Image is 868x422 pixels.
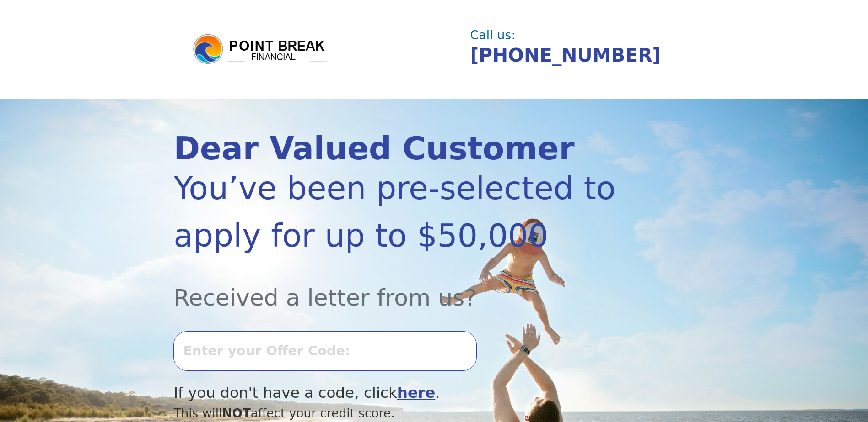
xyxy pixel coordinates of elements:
[192,33,329,66] img: logo.png
[470,44,661,66] a: [PHONE_NUMBER]
[173,331,476,370] input: Enter your Offer Code:
[173,164,616,259] div: You’ve been pre-selected to apply for up to $50,000
[470,29,687,41] div: Call us:
[397,384,436,401] a: here
[222,406,251,420] span: NOT
[173,133,616,164] div: Dear Valued Customer
[173,382,616,404] div: If you don't have a code, click .
[173,259,616,315] div: Received a letter from us?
